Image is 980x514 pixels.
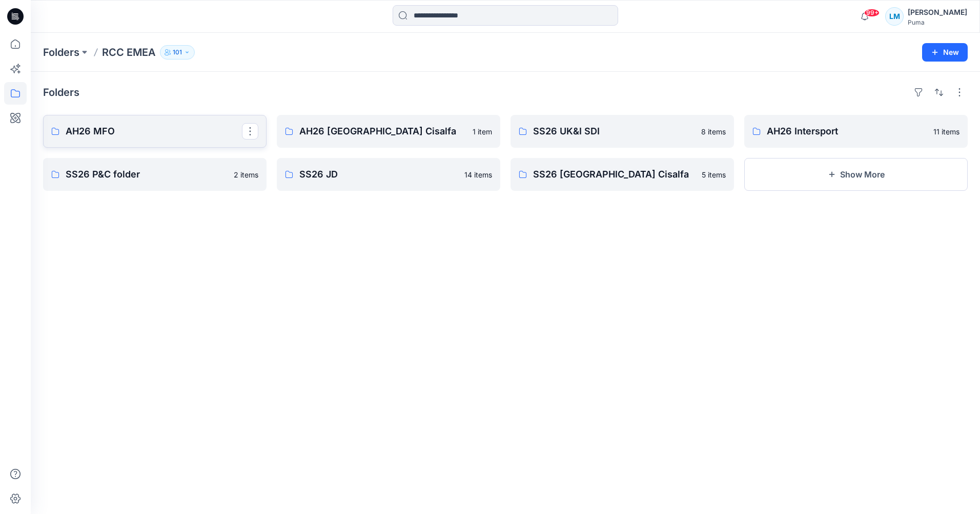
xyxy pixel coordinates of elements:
a: Folders [43,45,79,60]
p: 101 [173,47,182,58]
p: 11 items [933,126,959,137]
div: [PERSON_NAME] [908,6,967,18]
p: 8 items [701,126,726,137]
a: SS26 JD14 items [277,158,500,191]
p: RCC EMEA [102,45,156,60]
div: LM [885,7,904,26]
button: 101 [160,45,195,60]
p: AH26 Intersport [767,124,927,139]
a: SS26 UK&I SDI8 items [511,115,734,148]
a: AH26 [GEOGRAPHIC_DATA] Cisalfa1 item [277,115,500,148]
p: AH26 MFO [66,124,242,139]
p: SS26 P&C folder [66,167,228,182]
button: New [922,43,968,62]
a: AH26 Intersport11 items [744,115,968,148]
a: AH26 MFO [43,115,267,148]
p: 1 item [473,126,492,137]
a: SS26 P&C folder2 items [43,158,267,191]
p: SS26 JD [299,167,458,182]
span: 99+ [864,9,880,17]
p: 14 items [464,169,492,180]
a: SS26 [GEOGRAPHIC_DATA] Cisalfa5 items [511,158,734,191]
p: SS26 [GEOGRAPHIC_DATA] Cisalfa [533,167,696,182]
button: Show More [744,158,968,191]
p: 2 items [234,169,258,180]
p: SS26 UK&I SDI [533,124,695,139]
p: 5 items [702,169,726,180]
p: AH26 [GEOGRAPHIC_DATA] Cisalfa [299,124,466,139]
div: Puma [908,18,967,26]
h4: Folders [43,86,79,98]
